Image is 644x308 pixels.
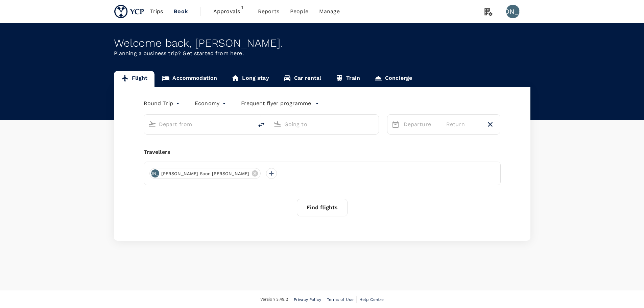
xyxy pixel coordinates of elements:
button: Frequent flyer programme [241,99,319,108]
button: delete [253,117,269,133]
span: Book [174,7,188,16]
div: Round Trip [144,98,182,109]
p: Departure [404,120,438,128]
div: [PERSON_NAME] [506,5,520,18]
div: Travellers [144,148,501,156]
img: YCP SG Pte. Ltd. [114,4,145,19]
span: Reports [258,7,279,16]
span: Version 3.49.2 [260,296,288,303]
div: [PERSON_NAME][PERSON_NAME] Soon [PERSON_NAME] [149,168,261,179]
span: People [290,7,308,16]
button: Find flights [297,199,348,216]
a: Help Centre [359,296,384,303]
a: Terms of Use [327,296,354,303]
span: 1 [239,4,246,11]
a: Accommodation [154,71,224,87]
input: Going to [284,119,364,129]
button: Open [374,123,375,125]
a: Flight [114,71,155,87]
div: Welcome back , [PERSON_NAME] . [114,37,530,49]
a: Concierge [367,71,419,87]
span: Approvals [213,7,247,16]
a: Privacy Policy [294,296,321,303]
span: [PERSON_NAME] Soon [PERSON_NAME] [157,170,254,177]
div: [PERSON_NAME] [151,169,159,177]
p: Return [446,120,480,128]
p: Planning a business trip? Get started from here. [114,49,530,57]
p: Frequent flyer programme [241,99,311,108]
span: Terms of Use [327,297,354,302]
span: Trips [150,7,163,16]
span: Help Centre [359,297,384,302]
a: Long stay [224,71,276,87]
button: Open [248,123,250,125]
a: Train [328,71,367,87]
span: Manage [319,7,340,16]
span: Privacy Policy [294,297,321,302]
div: Economy [195,98,228,109]
input: Depart from [159,119,239,129]
a: Car rental [276,71,329,87]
